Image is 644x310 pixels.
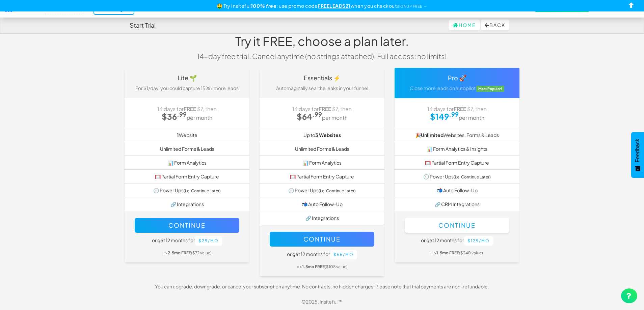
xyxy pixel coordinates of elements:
[297,264,348,269] small: = > ($108 value)
[436,250,459,255] b: 1.5mo FREE
[125,156,249,170] li: 📊 Form Analytics
[397,4,427,8] a: SIGNUP FREE →
[260,156,384,170] li: 📊 Form Analytics
[400,75,514,81] h4: Pro 🚀
[265,75,379,81] h4: Essentials ⚡
[270,232,374,247] button: Continue
[410,85,476,91] span: Close more leads on autopilot
[635,139,641,162] span: Feedback
[260,169,384,184] li: 🥅 Partial Form Entry Capture
[459,114,484,121] small: per month
[464,236,493,246] button: $129/mo
[260,197,384,211] li: 📬 Auto Follow-Up
[125,128,249,142] li: Website
[265,85,379,91] p: Automagically seal the leaks in your funnel
[135,218,239,233] button: Continue
[125,142,249,156] li: Unlimited Forms & Leads
[312,110,322,118] sup: .99
[184,188,221,193] small: (i.e. Continue Later)
[430,111,459,121] strong: $149
[315,132,341,138] b: 3 Websites
[431,250,483,255] small: = > ($240 value)
[427,106,487,112] span: 14 days for , then
[260,211,384,225] li: 🔗 Integrations
[260,128,384,142] li: Up to
[168,250,191,255] b: 2.5mo FREE
[330,250,357,259] button: $55/mo
[119,283,525,290] p: You can upgrade, downgrade, or cancel your subscription anytime. No contracts, no hidden charges!...
[631,132,644,178] button: Feedback - Show survey
[184,106,196,112] strong: FREE
[130,75,244,81] h4: Lite 🌱
[135,236,239,246] h5: or get 12 months for
[162,250,212,255] small: = > ($72 value)
[251,3,277,9] b: 100% free
[319,106,331,112] strong: FREE
[395,128,519,142] li: 🎉 Websites, Forms & Leads
[297,111,322,121] strong: $64
[481,20,509,30] button: Back
[332,106,338,112] strike: $7
[195,236,222,246] button: $29/mo
[449,20,480,30] a: Home
[125,197,249,211] li: 🔗 Integrations
[319,188,356,193] small: (i.e. Continue Later)
[260,142,384,156] li: Unlimited Forms & Leads
[318,3,351,9] u: FREELEADS21
[192,34,452,48] h1: Try it FREE, choose a plan later.
[454,174,491,179] small: (i.e. Continue Later)
[270,250,374,259] h5: or get 12 months for
[302,264,325,269] b: 1.5mo FREE
[192,51,452,61] p: 14-day free trial. Cancel anytime (no strings attached). Full access: no limits!
[476,86,505,92] span: Most Popular!
[260,183,384,197] li: 🕥 Power Ups
[421,132,444,138] strong: Unlimited
[177,110,187,118] sup: .99
[125,169,249,184] li: 🥅 Partial Form Entry Capture
[130,22,156,29] h4: Start Trial
[395,169,519,184] li: 🕥 Power Ups
[157,106,217,112] span: 14 days for , then
[454,106,466,112] strong: FREE
[125,183,249,197] li: 🕥 Power Ups
[197,106,203,112] strike: $7
[395,156,519,170] li: 🥅 Partial Form Entry Capture
[162,111,187,121] strong: $36
[177,132,179,138] b: 1
[395,142,519,156] li: 📊 Form Analytics & Insights
[405,218,509,233] button: Continue
[395,197,519,211] li: 🔗 CRM Integrations
[395,183,519,197] li: 📬 Auto Follow-Up
[467,106,473,112] strike: $7
[322,114,348,121] small: per month
[449,110,459,118] sup: .99
[187,114,212,121] small: per month
[292,106,352,112] span: 14 days for , then
[405,236,509,246] h5: or get 12 months for
[130,85,244,91] p: For $1/day, you could capture 15%+ more leads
